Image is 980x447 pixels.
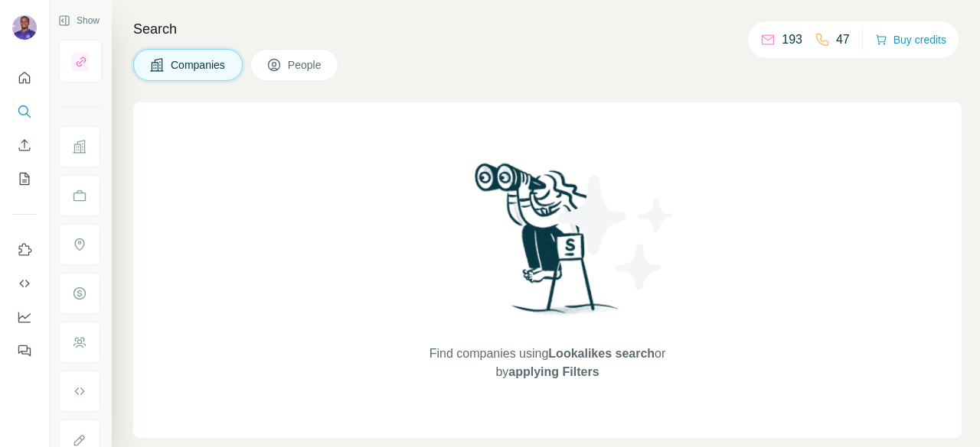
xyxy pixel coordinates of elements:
[12,270,37,297] button: Use Surfe API
[12,236,37,264] button: Use Surfe on LinkedIn
[12,15,37,40] img: Avatar
[133,18,962,40] h4: Search
[508,365,599,378] span: applying Filters
[468,159,627,329] img: Surfe Illustration - Woman searching with binoculars
[12,131,37,159] button: Enrich CSV
[12,337,37,364] button: Feedback
[547,164,685,301] img: Surfe Illustration - Stars
[875,29,946,50] button: Buy credits
[12,303,37,331] button: Dashboard
[12,64,37,92] button: Quick start
[288,57,323,73] span: People
[12,165,37,193] button: My lists
[171,57,227,73] span: Companies
[47,9,110,32] button: Show
[548,347,655,360] span: Lookalikes search
[836,31,850,49] p: 47
[782,31,802,49] p: 193
[12,98,37,125] button: Search
[425,345,670,381] span: Find companies using or by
